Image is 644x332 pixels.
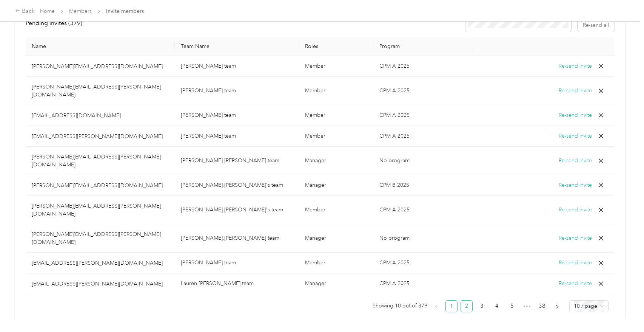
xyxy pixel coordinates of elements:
[32,280,169,288] p: [EMAIL_ADDRESS][PERSON_NAME][DOMAIN_NAME]
[559,132,592,140] button: Re-send invite
[181,280,254,287] span: Lauren.[PERSON_NAME] team
[379,259,410,266] span: CPM A 2025
[40,8,55,14] a: Home
[106,7,144,15] span: Invite members
[559,279,592,288] button: Re-send invite
[181,157,279,164] span: [PERSON_NAME].[PERSON_NAME] team
[559,111,592,119] button: Re-send invite
[181,206,283,213] span: [PERSON_NAME].[PERSON_NAME]'s team
[181,133,236,139] span: [PERSON_NAME] team
[379,235,410,241] span: No program
[521,300,533,312] li: Next 5 Pages
[26,19,88,32] div: left-menu
[175,37,299,56] th: Team Name
[305,182,326,188] span: Manager
[299,37,373,56] th: Roles
[305,235,326,241] span: Manager
[181,182,283,188] span: [PERSON_NAME].[PERSON_NAME]'s team
[491,300,503,312] li: 4
[181,235,279,241] span: [PERSON_NAME].[PERSON_NAME] team
[32,230,169,246] p: [PERSON_NAME][EMAIL_ADDRESS][PERSON_NAME][DOMAIN_NAME]
[32,182,169,189] p: [PERSON_NAME][EMAIL_ADDRESS][DOMAIN_NAME]
[559,206,592,214] button: Re-send invite
[559,234,592,242] button: Re-send invite
[445,300,458,312] li: 1
[559,87,592,95] button: Re-send invite
[305,206,325,213] span: Member
[69,8,92,14] a: Members
[32,112,169,119] p: [EMAIL_ADDRESS][DOMAIN_NAME]
[305,87,325,94] span: Member
[379,133,410,139] span: CPM A 2025
[32,83,169,99] p: [PERSON_NAME][EMAIL_ADDRESS][PERSON_NAME][DOMAIN_NAME]
[181,112,236,118] span: [PERSON_NAME] team
[551,300,563,312] button: right
[559,157,592,165] button: Re-send invite
[26,19,82,26] span: Pending invites
[379,157,410,164] span: No program
[461,301,472,312] a: 2
[430,300,442,312] button: left
[446,301,457,312] a: 1
[379,112,410,118] span: CPM A 2025
[379,63,410,69] span: CPM A 2025
[181,259,236,266] span: [PERSON_NAME] team
[373,37,473,56] th: Program
[506,300,518,312] li: 5
[379,206,410,213] span: CPM A 2025
[305,259,325,266] span: Member
[434,304,439,309] span: left
[602,290,644,332] iframe: Everlance-gr Chat Button Frame
[574,301,604,312] span: 10 / page
[555,304,559,309] span: right
[506,301,518,312] a: 5
[32,202,169,218] p: [PERSON_NAME][EMAIL_ADDRESS][PERSON_NAME][DOMAIN_NAME]
[578,19,615,32] button: Re-send all
[559,259,592,267] button: Re-send invite
[379,280,410,287] span: CPM A 2025
[536,300,548,312] li: 38
[430,300,442,312] li: Previous Page
[465,19,615,32] div: Resend all invitations
[68,19,82,26] span: ( 379 )
[379,87,410,94] span: CPM A 2025
[32,153,169,169] p: [PERSON_NAME][EMAIL_ADDRESS][PERSON_NAME][DOMAIN_NAME]
[26,37,175,56] th: Name
[305,63,325,69] span: Member
[32,132,169,140] p: [EMAIL_ADDRESS][PERSON_NAME][DOMAIN_NAME]
[15,7,35,16] div: Back
[491,301,502,312] a: 4
[305,280,326,287] span: Manager
[476,300,488,312] li: 3
[521,300,533,312] span: •••
[26,19,615,32] div: info-bar
[461,300,473,312] li: 2
[181,87,236,94] span: [PERSON_NAME] team
[305,112,325,118] span: Member
[181,63,236,69] span: [PERSON_NAME] team
[32,259,169,267] p: [EMAIL_ADDRESS][PERSON_NAME][DOMAIN_NAME]
[569,300,609,312] div: Page Size
[305,157,326,164] span: Manager
[32,62,169,70] p: [PERSON_NAME][EMAIL_ADDRESS][DOMAIN_NAME]
[379,182,409,188] span: CPM B 2025
[305,133,325,139] span: Member
[559,181,592,189] button: Re-send invite
[551,300,563,312] li: Next Page
[373,300,427,312] span: Showing 10 out of 379
[536,301,548,312] a: 38
[559,62,592,70] button: Re-send invite
[476,301,487,312] a: 3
